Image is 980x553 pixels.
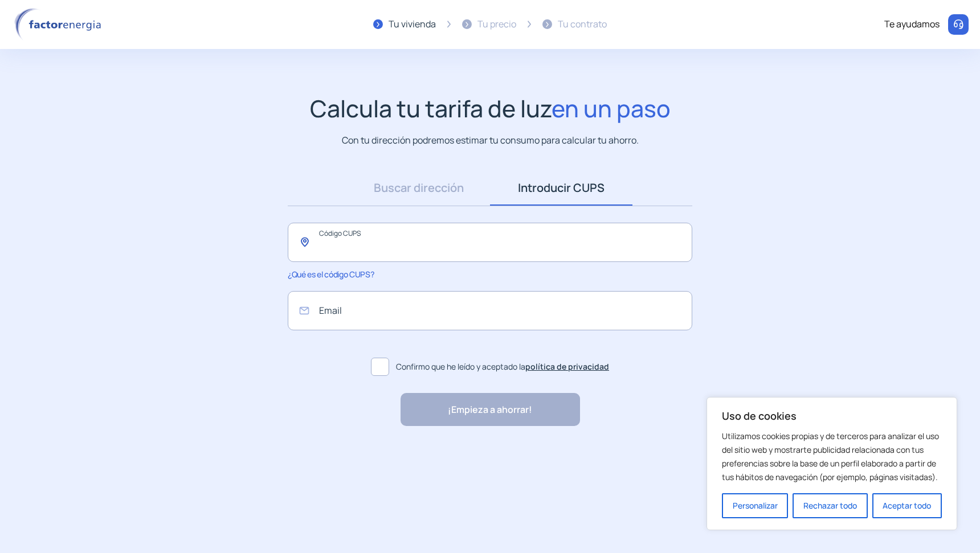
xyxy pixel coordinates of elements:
div: Tu vivienda [389,17,436,32]
div: Tu contrato [558,17,607,32]
span: ¿Qué es el código CUPS? [288,269,374,280]
a: política de privacidad [525,361,609,372]
p: Con tu dirección podremos estimar tu consumo para calcular tu ahorro. [342,133,639,148]
div: Tu precio [477,17,516,32]
p: "Rapidez y buen trato al cliente" [382,440,513,455]
span: en un paso [552,92,671,124]
img: logo factor [11,8,108,41]
button: Rechazar todo [793,493,867,518]
h1: Calcula tu tarifa de luz [310,95,671,122]
button: Personalizar [722,493,788,518]
p: Uso de cookies [722,409,942,423]
img: llamar [953,19,964,30]
a: Introducir CUPS [490,170,632,206]
img: Trustpilot [519,444,599,452]
div: Uso de cookies [707,397,957,530]
span: Confirmo que he leído y aceptado la [396,361,609,373]
div: Te ayudamos [884,17,940,32]
a: Buscar dirección [348,170,490,206]
p: Utilizamos cookies propias y de terceros para analizar el uso del sitio web y mostrarte publicida... [722,429,942,484]
button: Aceptar todo [872,493,942,518]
